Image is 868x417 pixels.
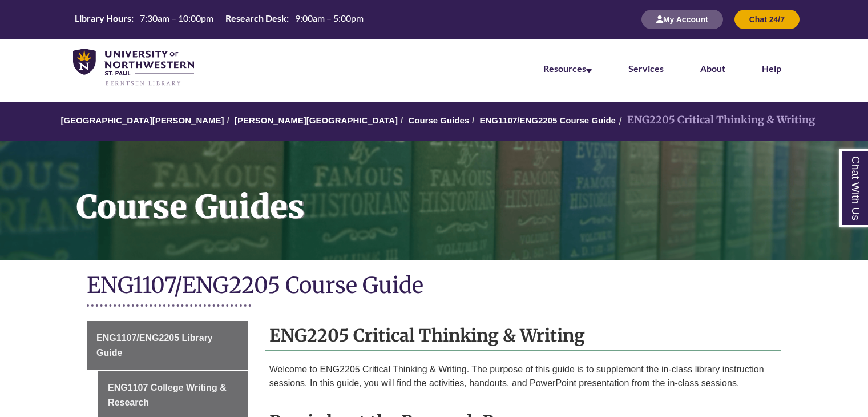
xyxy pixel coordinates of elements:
[762,63,781,74] a: Help
[87,321,248,370] a: ENG1107/ENG2205 Library Guide
[235,115,398,125] a: [PERSON_NAME][GEOGRAPHIC_DATA]
[60,115,224,125] a: [GEOGRAPHIC_DATA][PERSON_NAME]
[140,13,213,23] span: 7:30am – 10:00pm
[73,49,194,87] img: UNWSP Library Logo
[641,14,723,24] a: My Account
[734,14,800,24] a: Chat 24/7
[700,63,725,74] a: About
[616,112,815,129] li: ENG2205 Critical Thinking & Writing
[628,63,664,74] a: Services
[265,321,781,351] h2: ENG2205 Critical Thinking & Writing
[70,12,368,26] table: Hours Today
[96,333,213,358] span: ENG1107/ENG2205 Library Guide
[543,63,592,74] a: Resources
[479,115,615,125] a: ENG1107/ENG2205 Course Guide
[734,10,800,29] button: Chat 24/7
[269,363,777,390] p: Welcome to ENG2205 Critical Thinking & Writing. The purpose of this guide is to supplement the in...
[295,13,364,23] span: 9:00am – 5:00pm
[70,12,135,25] th: Library Hours:
[87,271,781,302] h1: ENG1107/ENG2205 Course Guide
[408,115,469,125] a: Course Guides
[64,141,868,245] h1: Course Guides
[221,12,290,25] th: Research Desk:
[70,12,368,27] a: Hours Today
[641,10,723,29] button: My Account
